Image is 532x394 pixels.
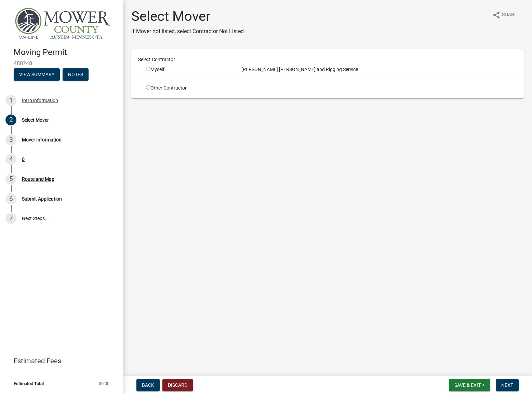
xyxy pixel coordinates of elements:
[131,8,244,25] h1: Select Mover
[449,379,490,391] button: Save & Exit
[236,66,522,73] div: [PERSON_NAME] [PERSON_NAME] and Rigging Service
[22,157,25,162] div: 0
[5,354,112,368] a: Estimated Fees
[22,137,62,142] div: Mover Information
[492,11,501,19] i: share
[5,193,16,204] div: 6
[487,8,522,22] button: shareShare
[14,47,118,57] h4: Moving Permit
[63,68,89,81] button: Notes
[131,27,244,36] p: If Mover not listed, select Contractor Not Listed
[22,98,58,103] div: Intro information
[162,379,193,391] button: Discard
[22,177,54,181] div: Route and Map
[22,196,62,201] div: Submit Application
[502,11,517,19] span: Share
[22,118,49,122] div: Select Mover
[63,72,89,78] wm-modal-confirm: Notes
[142,382,154,388] span: Back
[5,95,16,106] div: 1
[14,7,112,40] img: Mower County, Minnesota
[99,381,109,386] span: $0.00
[5,114,16,125] div: 2
[146,66,231,73] div: Myself
[14,72,60,78] wm-modal-confirm: Summary
[14,381,44,386] span: Estimated Total
[14,60,109,67] span: 480248
[14,68,60,81] button: View Summary
[136,379,160,391] button: Back
[454,382,481,388] span: Save & Exit
[141,84,236,92] div: Other Contractor
[5,213,16,224] div: 7
[133,56,522,63] div: Select Contractor
[5,154,16,165] div: 4
[496,379,519,391] button: Next
[5,134,16,145] div: 3
[5,174,16,185] div: 5
[501,382,513,388] span: Next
